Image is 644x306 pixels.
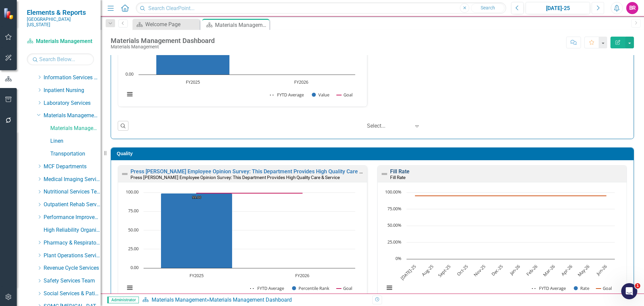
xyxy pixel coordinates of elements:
[574,285,589,291] button: Show Rate
[107,297,139,303] span: Administrator
[44,99,101,107] a: Laboratory Services
[44,214,101,221] a: Performance Improvement Services
[528,4,588,12] div: [DATE]-25
[27,38,94,45] a: Materials Management
[186,79,200,85] text: FY2025
[50,137,101,145] a: Linen
[121,189,359,298] svg: Interactive chart
[542,263,556,277] text: Mar-26
[532,285,567,291] button: Show FYTD Average
[128,246,139,252] text: 25.00
[312,92,329,98] button: Show Value
[295,272,309,278] text: FY2026
[44,290,101,298] a: Social Services & Patient Relations
[50,125,101,132] a: Materials Management
[471,3,504,13] button: Search
[136,2,506,14] input: Search ClearPoint...
[621,283,637,299] iframe: Intercom live chat
[387,239,401,245] text: 25.00%
[27,8,94,16] span: Elements & Reports
[117,151,630,156] h3: Quality
[195,192,304,194] g: Goal, series 3 of 3. Line with 2 data points.
[161,192,303,268] g: Percentile Rank, series 2 of 3. Bar series with 2 bars.
[576,263,591,278] text: May-26
[44,188,101,196] a: Nutritional Services Team
[337,92,353,98] button: Show Goal
[125,283,135,293] button: View chart menu, Chart
[44,252,101,260] a: Plant Operations Services
[152,297,207,303] a: Materials Management
[294,79,308,85] text: FY2026
[385,283,394,293] button: View chart menu, Chart
[128,227,139,233] text: 50.00
[560,263,573,277] text: Apr-26
[44,277,101,285] a: Safety Services Team
[134,20,198,29] a: Welcome Page
[44,74,101,82] a: Information Services Team
[44,201,101,209] a: Outpatient Rehab Services
[111,37,215,44] div: Materials Management Dashboard
[44,239,101,247] a: Pharmacy & Respiratory
[472,263,486,277] text: Nov-25
[44,176,101,183] a: Medical Imaging Services
[44,264,101,272] a: Revenue Cycle Services
[390,175,406,180] small: Fill Rate
[270,92,305,98] button: Show FYTD Average
[490,263,504,277] text: Dec-25
[3,8,15,19] img: ClearPoint Strategy
[27,16,94,28] small: [GEOGRAPHIC_DATA][US_STATE]
[421,263,435,277] text: Aug-25
[437,263,452,278] text: Sept-25
[455,263,469,277] text: Oct-25
[121,170,129,178] img: Not Defined
[380,170,388,178] img: Not Defined
[209,297,292,303] div: Materials Management Dashboard
[250,285,285,291] button: Show FYTD Average
[126,189,139,195] text: 100.00
[190,272,204,278] text: FY2025
[596,285,612,291] button: Show Goal
[399,263,417,281] text: [DATE]-25
[381,189,618,298] svg: Interactive chart
[192,195,201,200] text: 99.00
[481,5,495,10] span: Search
[385,189,401,195] text: 100.00%
[525,263,539,277] text: Feb-26
[387,206,401,212] text: 75.00%
[626,2,638,14] button: BR
[44,112,101,120] a: Materials Management Services
[161,193,232,268] path: FY2025, 99. Percentile Rank.
[292,285,330,291] button: Show Percentile Rank
[118,165,367,300] div: Double-Click to Edit
[50,150,101,158] a: Transportation
[390,168,410,175] a: Fill Rate
[142,296,367,304] div: »
[526,2,590,14] button: [DATE]-25
[130,264,139,270] text: 0.00
[111,44,215,49] div: Materials Management
[44,226,101,234] a: High Reliability Organization
[128,208,139,214] text: 75.00
[125,90,135,99] button: View chart menu, Chart
[145,20,198,29] div: Welcome Page
[508,263,521,277] text: Jan-26
[336,285,352,291] button: Show Goal
[395,255,401,261] text: 0%
[387,222,401,228] text: 50.00%
[44,87,101,94] a: Inpatient Nursing
[130,168,382,175] a: Press [PERSON_NAME] Employee Opinion Survey: This Department Provides High Quality Care & Service
[381,189,623,298] div: Chart. Highcharts interactive chart.
[130,175,340,180] small: Press [PERSON_NAME] Employee Opinion Survey: This Department Provides High Quality Care & Service
[215,21,268,29] div: Materials Management Dashboard
[44,163,101,171] a: MCF Departments
[121,189,364,298] div: Chart. Highcharts interactive chart.
[635,283,640,289] span: 1
[594,263,608,277] text: Jun-26
[27,53,94,65] input: Search Below...
[377,165,627,300] div: Double-Click to Edit
[125,71,133,77] text: 0.00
